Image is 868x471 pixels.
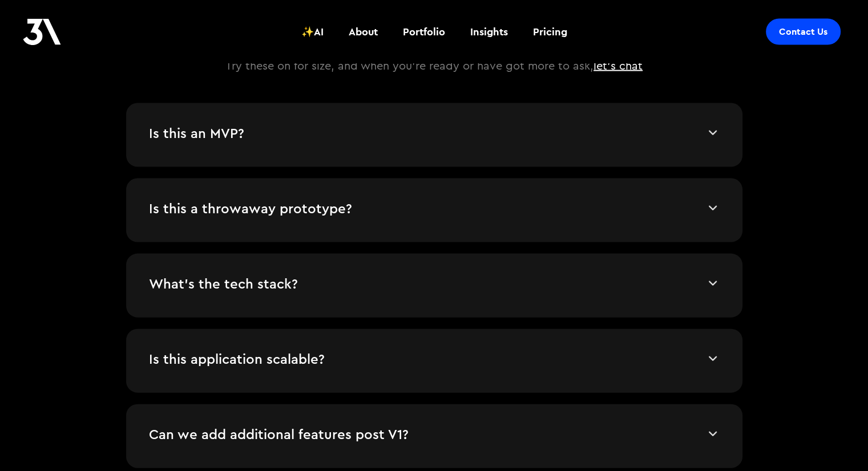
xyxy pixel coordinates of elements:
a: Insights [463,11,515,53]
a: let's chat [594,60,643,72]
strong: Is this a throwaway prototype? [149,202,352,216]
p: Try these on for size, and when you're ready or have got more to ask, [166,58,703,75]
strong: Is this an MVP? [149,127,244,141]
div: Insights [470,25,508,39]
a: ✨AI [294,11,330,53]
a: About [342,11,385,53]
div: Portfolio [403,25,445,39]
a: Pricing [526,11,574,53]
strong: Can we add additional features post V1? [149,428,409,442]
div: About [349,25,378,39]
a: Portfolio [396,11,452,53]
div: ✨AI [301,25,324,39]
strong: Is this application scalable? [149,353,325,367]
div: Pricing [533,25,567,39]
a: Contact Us [766,19,841,45]
div: Contact Us [779,26,827,38]
strong: What's the tech stack? [149,278,298,291]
